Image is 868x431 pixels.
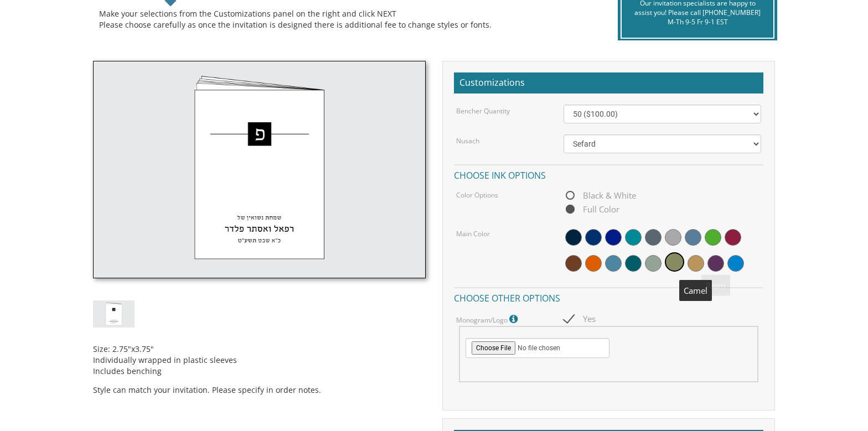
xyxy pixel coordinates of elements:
[456,136,479,146] label: Nusach
[456,312,520,326] label: Monogram/Logo
[93,61,426,278] img: cardstock-mm-style10.jpg
[456,106,510,116] label: Bencher Quantity
[93,328,426,396] div: Style can match your invitation. Please specify in order notes.
[564,202,619,216] span: Full Color
[99,8,592,30] div: Make your selections from the Customizations panel on the right and click NEXT Please choose care...
[454,164,763,184] h4: Choose ink options
[93,366,426,377] li: Includes benching
[93,355,426,366] li: Individually wrapped in plastic sleeves
[456,190,498,200] label: Color Options
[93,344,426,355] li: Size: 2.75"x3.75"
[454,287,763,307] h4: Choose other options
[564,312,596,326] span: Yes
[564,189,636,202] span: Black & White
[93,300,135,328] img: cardstock-mm-style10.jpg
[456,229,490,238] label: Main Color
[454,72,763,94] h2: Customizations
